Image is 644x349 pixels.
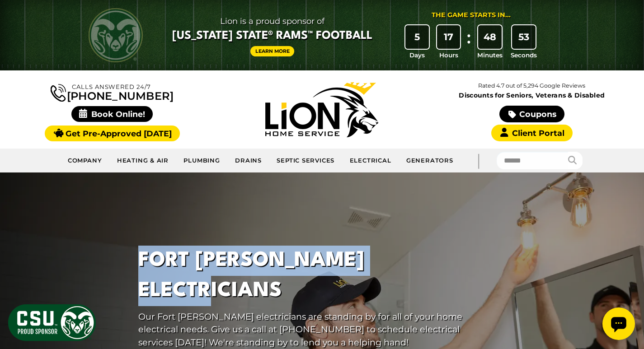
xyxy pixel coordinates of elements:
span: Minutes [477,51,503,60]
p: Our Fort [PERSON_NAME] electricians are standing by for all of your home electrical needs. Give u... [138,310,467,349]
span: Days [409,51,425,60]
a: Client Portal [491,125,573,141]
a: Get Pre-Approved [DATE] [45,126,180,141]
a: Generators [399,152,461,170]
div: Open chat widget [4,4,36,36]
a: Drains [228,152,269,170]
div: The Game Starts in... [432,10,511,20]
span: Hours [439,51,458,60]
div: : [464,25,473,60]
a: Learn More [250,46,295,56]
a: Septic Services [269,152,342,170]
a: Plumbing [176,152,228,170]
a: [PHONE_NUMBER] [51,82,174,102]
div: 5 [405,25,429,49]
h1: Fort [PERSON_NAME] Electricians [138,246,467,306]
span: Book Online! [71,106,153,122]
span: Discounts for Seniors, Veterans & Disabled [429,92,635,98]
img: CSU Rams logo [89,8,143,62]
p: Rated 4.7 out of 5,294 Google Reviews [427,81,637,91]
span: Lion is a proud sponsor of [172,14,372,28]
div: | [461,149,497,172]
span: Seconds [511,51,537,60]
div: 48 [478,25,502,49]
a: Heating & Air [110,152,177,170]
div: 53 [512,25,536,49]
img: Lion Home Service [265,82,378,137]
img: CSU Sponsor Badge [7,303,97,342]
span: [US_STATE] State® Rams™ Football [172,28,372,44]
a: Coupons [499,106,564,122]
a: Company [61,152,110,170]
a: Electrical [342,152,399,170]
div: 17 [437,25,461,49]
